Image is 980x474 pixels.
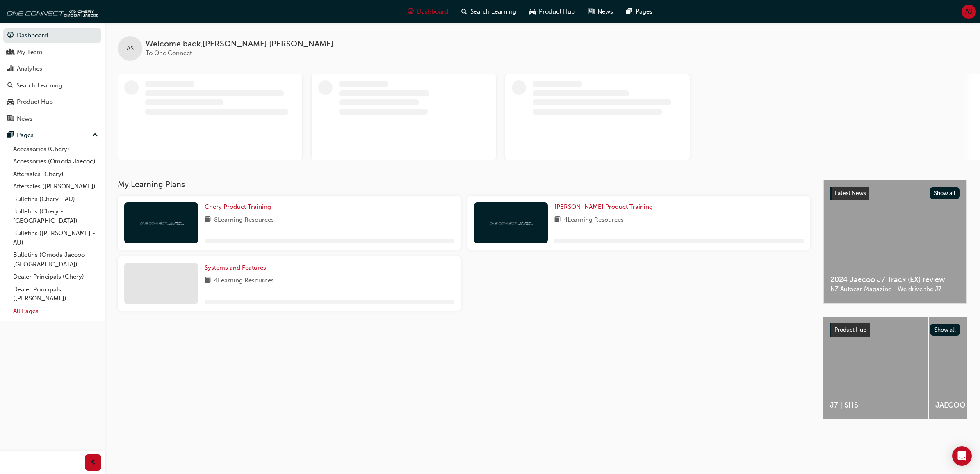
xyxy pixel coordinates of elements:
a: Chery Product Training [205,202,274,212]
button: Pages [3,128,101,143]
a: News [3,111,101,126]
span: News [597,7,613,16]
a: search-iconSearch Learning [455,3,523,20]
span: Product Hub [834,326,866,333]
span: 8 Learning Resources [214,215,274,225]
span: Systems and Features [205,264,266,271]
div: Pages [17,131,34,140]
span: J7 | SHS [830,401,921,410]
a: Dealer Principals (Chery) [10,270,101,283]
button: DashboardMy TeamAnalyticsSearch LearningProduct HubNews [3,26,101,128]
span: guage-icon [408,7,414,17]
a: All Pages [10,305,101,318]
a: car-iconProduct Hub [523,3,581,20]
a: Product Hub [3,94,101,110]
span: news-icon [7,115,14,123]
span: 4 Learning Resources [564,215,624,225]
a: [PERSON_NAME] Product Training [554,202,656,212]
span: NZ Autocar Magazine - We drive the J7. [830,284,960,294]
span: Welcome back , [PERSON_NAME] [PERSON_NAME] [146,39,333,49]
a: Accessories (Omoda Jaecoo) [10,155,101,168]
a: Aftersales ([PERSON_NAME]) [10,180,101,193]
span: Dashboard [417,7,448,16]
button: Show all [930,324,961,336]
span: people-icon [7,49,14,56]
a: Systems and Features [205,263,269,272]
span: Product Hub [539,7,575,16]
span: pages-icon [626,7,632,17]
span: [PERSON_NAME] Product Training [554,203,653,211]
img: oneconnect [488,219,533,227]
a: Bulletins (Omoda Jaecoo - [GEOGRAPHIC_DATA]) [10,249,101,270]
span: Latest News [835,190,866,197]
div: Open Intercom Messenger [952,446,972,466]
span: Pages [636,7,652,16]
h3: My Learning Plans [118,180,810,189]
a: My Team [3,45,101,60]
span: car-icon [7,98,14,106]
span: Search Learning [470,7,516,16]
a: news-iconNews [581,3,620,20]
img: oneconnect [4,3,98,20]
div: Search Learning [16,81,62,90]
span: search-icon [461,7,467,17]
span: news-icon [588,7,594,17]
span: pages-icon [7,132,14,139]
button: Show all [930,187,960,199]
a: Search Learning [3,78,101,93]
div: Product Hub [17,97,53,107]
a: Product HubShow all [830,323,960,337]
span: AS [127,44,134,53]
a: Bulletins (Chery - AU) [10,193,101,206]
div: News [17,114,32,124]
span: book-icon [205,276,211,286]
a: guage-iconDashboard [401,3,455,20]
a: Bulletins (Chery - [GEOGRAPHIC_DATA]) [10,205,101,227]
img: oneconnect [139,219,184,227]
a: Dealer Principals ([PERSON_NAME]) [10,283,101,305]
a: Aftersales (Chery) [10,168,101,181]
a: pages-iconPages [620,3,659,20]
span: search-icon [7,82,13,89]
a: Analytics [3,61,101,76]
a: Accessories (Chery) [10,143,101,156]
span: up-icon [92,130,98,141]
span: AS [965,7,972,16]
a: Latest NewsShow all2024 Jaecoo J7 Track (EX) reviewNZ Autocar Magazine - We drive the J7. [823,180,967,304]
span: To One Connect [146,49,192,57]
span: book-icon [554,215,561,225]
span: car-icon [529,7,536,17]
span: 4 Learning Resources [214,276,274,286]
span: chart-icon [7,65,14,73]
span: prev-icon [90,458,96,468]
span: book-icon [205,215,211,225]
a: Dashboard [3,28,101,43]
span: guage-icon [7,32,14,39]
span: Chery Product Training [205,203,271,211]
a: J7 | SHS [823,317,928,419]
a: Bulletins ([PERSON_NAME] - AU) [10,227,101,249]
span: 2024 Jaecoo J7 Track (EX) review [830,275,960,284]
a: Latest NewsShow all [830,187,960,200]
div: My Team [17,48,43,57]
div: Analytics [17,64,42,73]
button: AS [962,5,976,19]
